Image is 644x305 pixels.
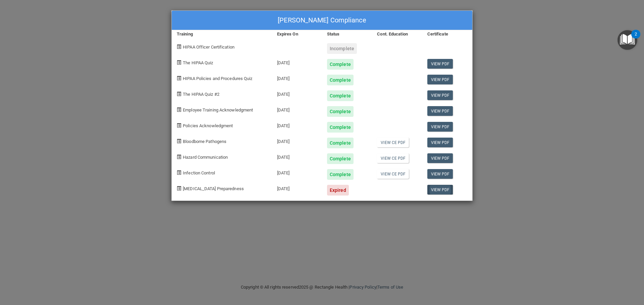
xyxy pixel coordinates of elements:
[327,169,354,180] div: Complete
[183,45,234,50] span: HIPAA Officer Certification
[327,59,354,70] div: Complete
[327,153,354,164] div: Complete
[272,148,322,164] div: [DATE]
[377,169,409,179] a: View CE PDF
[422,30,472,38] div: Certificate
[183,76,252,81] span: HIPAA Policies and Procedures Quiz
[172,11,472,30] div: [PERSON_NAME] Compliance
[427,153,453,163] a: View PDF
[272,70,322,85] div: [DATE]
[272,30,322,38] div: Expires On
[618,30,637,50] button: Open Resource Center, 2 new notifications
[327,122,354,133] div: Complete
[327,138,354,148] div: Complete
[183,155,228,160] span: Hazard Communication
[327,106,354,117] div: Complete
[427,90,453,100] a: View PDF
[377,153,409,163] a: View CE PDF
[327,75,354,85] div: Complete
[272,133,322,148] div: [DATE]
[183,170,215,175] span: Infection Control
[272,117,322,133] div: [DATE]
[172,30,272,38] div: Training
[272,180,322,196] div: [DATE]
[272,101,322,117] div: [DATE]
[327,185,349,196] div: Expired
[427,122,453,132] a: View PDF
[427,59,453,69] a: View PDF
[183,186,244,191] span: [MEDICAL_DATA] Preparedness
[377,138,409,147] a: View CE PDF
[427,75,453,84] a: View PDF
[427,185,453,195] a: View PDF
[427,138,453,147] a: View PDF
[183,107,253,112] span: Employee Training Acknowledgment
[635,34,637,43] div: 2
[327,43,357,54] div: Incomplete
[372,30,422,38] div: Cont. Education
[427,106,453,116] a: View PDF
[183,92,219,97] span: The HIPAA Quiz #2
[427,169,453,179] a: View PDF
[272,85,322,101] div: [DATE]
[272,164,322,180] div: [DATE]
[327,90,354,101] div: Complete
[272,54,322,70] div: [DATE]
[183,123,233,128] span: Policies Acknowledgment
[183,60,213,65] span: The HIPAA Quiz
[183,139,226,144] span: Bloodborne Pathogens
[322,30,372,38] div: Status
